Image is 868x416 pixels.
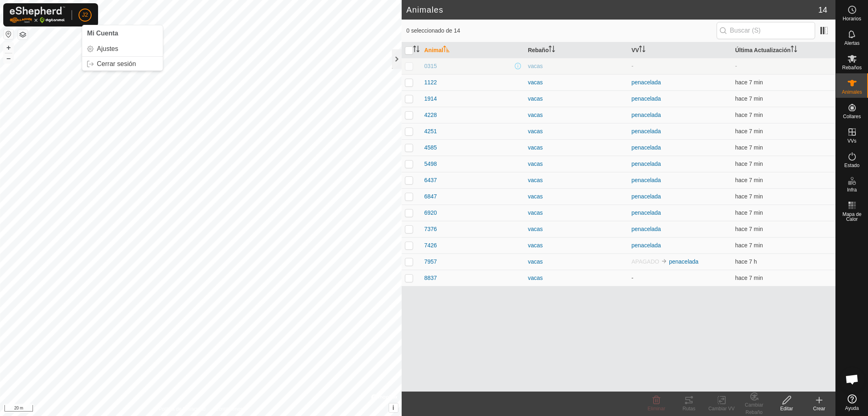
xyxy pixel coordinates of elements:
[424,274,437,282] span: 8837
[847,187,857,192] span: Infra
[528,78,625,87] div: vacas
[669,258,698,265] a: penacelada
[735,144,763,151] span: 12 sept 2025, 18:02
[845,406,859,411] span: Ayuda
[632,161,661,167] a: penacelada
[803,405,835,412] div: Crear
[424,127,437,136] span: 4251
[735,161,763,167] span: 12 sept 2025, 18:02
[87,30,118,37] span: Mi Cuenta
[4,29,13,39] button: Restablecer Mapa
[424,225,437,233] span: 7376
[818,4,827,16] span: 14
[424,241,437,250] span: 7426
[632,177,661,183] a: penacelada
[97,46,118,52] span: Ajustes
[4,43,13,53] button: +
[215,405,243,413] a: Contáctenos
[632,258,659,265] span: APAGADO
[392,404,394,411] span: i
[735,275,763,281] span: 12 sept 2025, 18:02
[735,95,763,102] span: 12 sept 2025, 18:02
[628,42,732,58] th: VV
[735,128,763,134] span: 12 sept 2025, 18:02
[632,128,661,134] a: penacelada
[424,95,437,103] span: 1914
[424,78,437,87] span: 1122
[421,42,525,58] th: Animal
[632,63,634,69] app-display-virtual-paddock-transition: -
[528,160,625,168] div: vacas
[18,30,28,40] button: Capas del Mapa
[842,90,862,95] span: Animales
[424,143,437,152] span: 4585
[735,226,763,232] span: 12 sept 2025, 18:02
[661,258,667,264] img: hasta
[738,401,770,416] div: Cambiar Rebaño
[525,42,628,58] th: Rebaño
[528,192,625,201] div: vacas
[632,193,661,200] a: penacelada
[732,42,835,58] th: Última Actualización
[528,143,625,152] div: vacas
[424,111,437,119] span: 4228
[528,127,625,136] div: vacas
[705,405,738,412] div: Cambiar VV
[840,367,864,392] div: Chat abierto
[632,209,661,216] a: penacelada
[632,242,661,249] a: penacelada
[770,405,803,412] div: Editar
[82,42,163,55] a: Ajustes
[10,7,65,23] img: Logo Gallagher
[424,176,437,185] span: 6437
[735,193,763,200] span: 12 sept 2025, 18:02
[424,258,437,266] span: 7957
[632,95,661,102] a: penacelada
[424,160,437,168] span: 5498
[528,258,625,266] div: vacas
[82,11,88,19] span: J2
[735,242,763,249] span: 12 sept 2025, 18:02
[735,79,763,86] span: 12 sept 2025, 18:02
[528,62,625,70] div: vacas
[159,405,206,413] a: Política de Privacidad
[413,47,420,53] p-sorticon: Activar para ordenar
[97,61,136,67] span: Cerrar sesión
[632,275,634,281] app-display-virtual-paddock-transition: -
[528,274,625,282] div: vacas
[528,176,625,185] div: vacas
[735,258,757,265] span: 12 sept 2025, 10:17
[843,114,861,119] span: Collares
[549,47,555,53] p-sorticon: Activar para ordenar
[424,209,437,217] span: 6920
[735,177,763,183] span: 12 sept 2025, 18:02
[82,57,163,70] a: Cerrar sesión
[836,391,868,414] a: Ayuda
[838,212,866,222] span: Mapa de Calor
[632,112,661,118] a: penacelada
[528,209,625,217] div: vacas
[842,65,861,70] span: Rebaños
[424,62,437,70] span: 0315
[632,79,661,86] a: penacelada
[844,163,859,168] span: Estado
[735,63,737,69] span: -
[632,226,661,232] a: penacelada
[791,47,797,53] p-sorticon: Activar para ordenar
[639,47,645,53] p-sorticon: Activar para ordenar
[647,406,665,412] span: Eliminar
[528,241,625,250] div: vacas
[847,139,856,143] span: VVs
[528,225,625,233] div: vacas
[735,209,763,216] span: 12 sept 2025, 18:02
[735,112,763,118] span: 12 sept 2025, 18:02
[424,192,437,201] span: 6847
[844,41,859,46] span: Alertas
[407,5,818,15] h2: Animales
[528,111,625,119] div: vacas
[528,95,625,103] div: vacas
[389,403,398,412] button: i
[673,405,705,412] div: Rutas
